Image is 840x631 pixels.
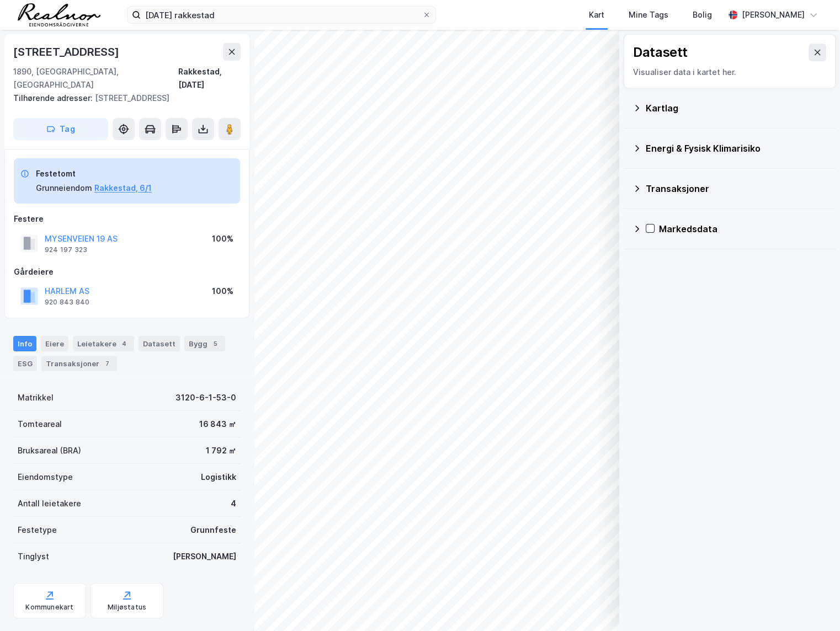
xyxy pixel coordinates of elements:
[45,245,87,254] div: 924 197 323
[14,212,240,226] div: Festere
[41,336,68,351] div: Eiere
[13,118,108,140] button: Tag
[173,550,236,563] div: [PERSON_NAME]
[119,338,130,349] div: 4
[199,418,236,431] div: 16 843 ㎡
[18,3,100,26] img: realnor-logo.934646d98de889bb5806.png
[785,578,840,631] div: Kontrollprogram for chat
[13,92,232,105] div: [STREET_ADDRESS]
[18,497,81,510] div: Antall leietakere
[178,65,241,92] div: Rakkestad, [DATE]
[176,391,236,404] div: 3120-6-1-53-0
[184,336,225,351] div: Bygg
[18,523,57,537] div: Festetype
[633,66,826,79] div: Visualiser data i kartet her.
[94,181,152,195] button: Rakkestad, 6/1
[13,336,36,351] div: Info
[231,497,236,510] div: 4
[18,550,49,563] div: Tinglyst
[693,8,712,22] div: Bolig
[73,336,134,351] div: Leietakere
[646,101,827,115] div: Kartlag
[212,285,233,298] div: 100%
[785,578,840,631] iframe: Chat Widget
[18,418,62,431] div: Tomteareal
[210,338,221,349] div: 5
[13,65,178,92] div: 1890, [GEOGRAPHIC_DATA], [GEOGRAPHIC_DATA]
[13,43,121,61] div: [STREET_ADDRESS]
[659,222,827,236] div: Markedsdata
[646,142,827,155] div: Energi & Fysisk Klimarisiko
[190,523,236,537] div: Grunnfeste
[206,444,236,457] div: 1 792 ㎡
[212,232,233,245] div: 100%
[13,356,37,371] div: ESG
[36,181,92,195] div: Grunneiendom
[25,603,73,612] div: Kommunekart
[18,470,73,484] div: Eiendomstype
[141,7,422,23] input: Søk på adresse, matrikkel, gårdeiere, leietakere eller personer
[201,470,236,484] div: Logistikk
[36,167,152,180] div: Festetomt
[45,298,89,307] div: 920 843 840
[629,8,668,22] div: Mine Tags
[589,8,604,22] div: Kart
[41,356,117,371] div: Transaksjoner
[14,265,240,279] div: Gårdeiere
[139,336,180,351] div: Datasett
[18,444,81,457] div: Bruksareal (BRA)
[646,182,827,195] div: Transaksjoner
[742,8,805,22] div: [PERSON_NAME]
[13,93,95,103] span: Tilhørende adresser:
[18,391,54,404] div: Matrikkel
[633,44,688,61] div: Datasett
[108,603,146,612] div: Miljøstatus
[102,358,113,369] div: 7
